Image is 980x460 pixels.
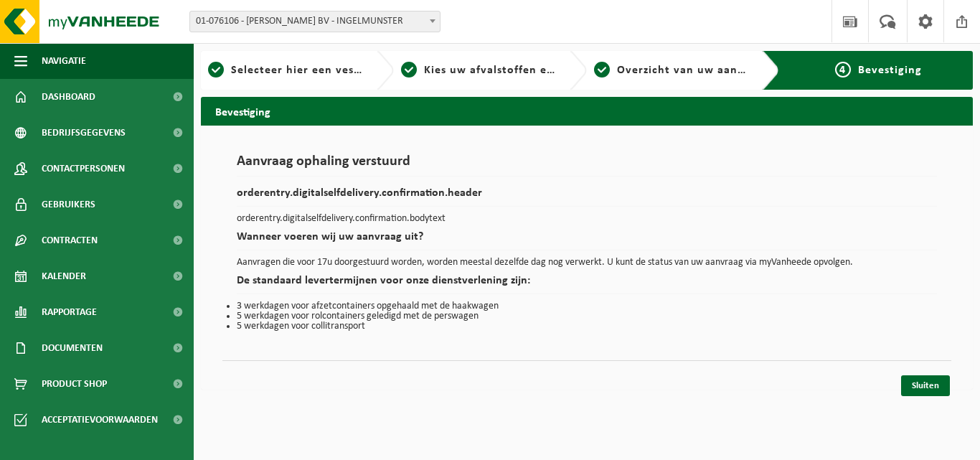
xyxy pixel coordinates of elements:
li: 5 werkdagen voor rolcontainers geledigd met de perswagen [237,311,937,321]
a: Sluiten [901,375,950,396]
span: Navigatie [42,43,86,79]
li: 3 werkdagen voor afzetcontainers opgehaald met de haakwagen [237,301,937,311]
a: 2Kies uw afvalstoffen en recipiënten [401,62,558,79]
span: 01-076106 - JONCKHEERE DIETER BV - INGELMUNSTER [189,11,440,32]
span: Contracten [42,222,98,258]
a: 3Overzicht van uw aanvraag [594,62,751,79]
h1: Aanvraag ophaling verstuurd [237,154,937,177]
span: 3 [594,62,610,78]
h2: orderentry.digitalselfdelivery.confirmation.header [237,187,937,207]
span: 2 [401,62,417,78]
span: 1 [208,62,224,78]
span: Overzicht van uw aanvraag [617,65,768,76]
span: Bedrijfsgegevens [42,115,126,151]
span: Bevestiging [858,65,922,76]
span: 01-076106 - JONCKHEERE DIETER BV - INGELMUNSTER [190,11,440,32]
a: 1Selecteer hier een vestiging [208,62,365,79]
span: Acceptatievoorwaarden [42,402,158,438]
span: Dashboard [42,79,95,115]
span: Product Shop [42,366,107,402]
h2: Bevestiging [201,97,973,125]
span: Contactpersonen [42,151,125,187]
span: Gebruikers [42,187,95,222]
span: Kies uw afvalstoffen en recipiënten [424,65,621,76]
span: Kalender [42,258,86,294]
span: Documenten [42,330,103,366]
span: Rapportage [42,294,97,330]
p: Aanvragen die voor 17u doorgestuurd worden, worden meestal dezelfde dag nog verwerkt. U kunt de s... [237,258,937,268]
li: 5 werkdagen voor collitransport [237,321,937,332]
span: 4 [835,62,851,78]
h2: Wanneer voeren wij uw aanvraag uit? [237,231,937,250]
span: Selecteer hier een vestiging [231,65,386,76]
p: orderentry.digitalselfdelivery.confirmation.bodytext [237,214,937,224]
h2: De standaard levertermijnen voor onze dienstverlening zijn: [237,275,937,294]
